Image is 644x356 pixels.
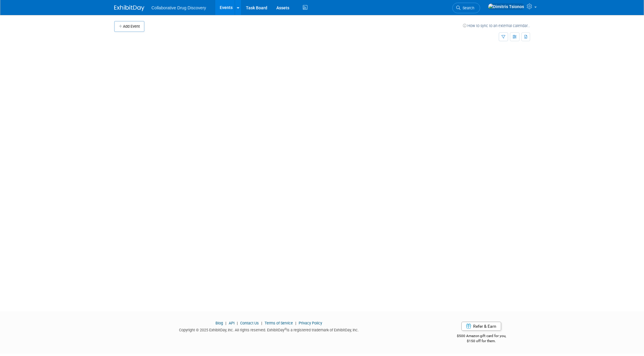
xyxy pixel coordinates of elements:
[235,321,239,325] span: |
[229,321,234,325] a: API
[114,5,144,11] img: ExhibitDay
[284,327,287,331] sup: ®
[488,3,524,10] img: Dimitris Tsionos
[452,3,480,13] a: Search
[114,21,144,32] button: Add Event
[114,326,424,333] div: Copyright © 2025 ExhibitDay, Inc. All rights reserved. ExhibitDay is a registered trademark of Ex...
[152,5,206,10] span: Collaborative Drug Discovery
[460,6,474,10] span: Search
[215,321,223,325] a: Blog
[299,321,322,325] a: Privacy Policy
[433,339,530,344] div: $150 off for them.
[240,321,259,325] a: Contact Us
[260,321,264,325] span: |
[433,330,530,343] div: $500 Amazon gift card for you,
[461,322,501,331] a: Refer & Earn
[294,321,298,325] span: |
[265,321,293,325] a: Terms of Service
[463,23,530,28] a: How to sync to an external calendar...
[224,321,228,325] span: |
